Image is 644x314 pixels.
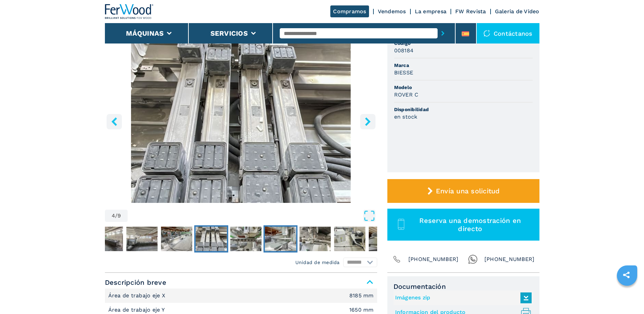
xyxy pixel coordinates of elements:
a: Imágenes zip [395,292,528,303]
h3: 008184 [394,47,414,54]
img: 06c64358cd54bbb1c0d5e277d7540e21 [196,227,227,251]
span: Modelo [394,84,533,91]
img: 5e14c781e5024d2bc2c03b0f854f1dfa [334,227,365,251]
img: 9158ef8b57ef96c833e935df4a1a6e6d [230,227,261,251]
a: FW Revista [455,8,486,15]
button: Go to Slide 9 [367,225,401,252]
button: Go to Slide 4 [194,225,228,252]
button: Go to Slide 6 [263,225,297,252]
button: Go to Slide 3 [160,225,194,252]
span: Marca [394,62,533,69]
em: 8185 mm [349,293,374,298]
img: 4a6b27d8bd22cdfa10a900d3620ba4b4 [265,227,296,251]
h3: BIESSE [394,69,413,76]
button: Go to Slide 7 [298,225,332,252]
a: La empresa [415,8,447,15]
a: Compramos [330,5,369,17]
nav: Thumbnail Navigation [90,225,363,252]
button: Open Fullscreen [129,210,375,222]
em: Unidad de medida [295,259,340,266]
div: Contáctanos [477,23,539,43]
img: 22ce060b8cae303d87f8e457dd5c15d4 [161,227,192,251]
button: left-button [107,114,122,129]
span: Reserva una demostración en directo [409,216,531,233]
img: ca6add40d5144c7ae88085e127ec377e [369,227,400,251]
img: 8348be618487fca07faf00a00523955a [126,227,158,251]
button: Go to Slide 8 [333,225,367,252]
em: 1650 mm [349,307,374,313]
img: Contáctanos [483,30,490,37]
button: Go to Slide 5 [229,225,263,252]
img: Phone [392,255,402,264]
p: Área de trabajo eje Y [108,306,167,314]
button: Reserva una demostración en directo [387,209,539,241]
span: Disponibilidad [394,106,533,113]
button: Envía una solicitud [387,179,539,203]
button: submit-button [438,25,448,41]
img: fb38b71be52cb4fe5756f61d8d34c1ab [92,227,123,251]
span: Documentación [393,282,533,291]
img: Whatsapp [468,255,478,264]
span: / [115,213,117,219]
img: Centro De Mecanizado De 5 Ejes BIESSE ROVER C [105,38,377,203]
button: Go to Slide 2 [125,225,159,252]
span: 9 [117,213,121,219]
span: 4 [112,213,115,219]
button: Go to Slide 1 [90,225,124,252]
h3: en stock [394,113,418,121]
iframe: Chat [615,283,639,309]
div: Go to Slide 4 [105,38,377,203]
button: right-button [360,114,375,129]
span: [PHONE_NUMBER] [484,255,535,264]
span: [PHONE_NUMBER] [408,255,459,264]
img: Ferwood [105,4,154,19]
a: Vendemos [378,8,406,15]
p: Área de trabajo eje X [108,292,167,299]
button: Servicios [210,29,248,37]
img: e679fcaed544cfd0318b3d995d93c991 [299,227,331,251]
button: Máquinas [126,29,164,37]
h3: ROVER C [394,91,419,99]
a: sharethis [618,266,635,283]
span: Descripción breve [105,276,377,289]
a: Galeria de Video [495,8,539,15]
span: Envía una solicitud [436,187,500,195]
